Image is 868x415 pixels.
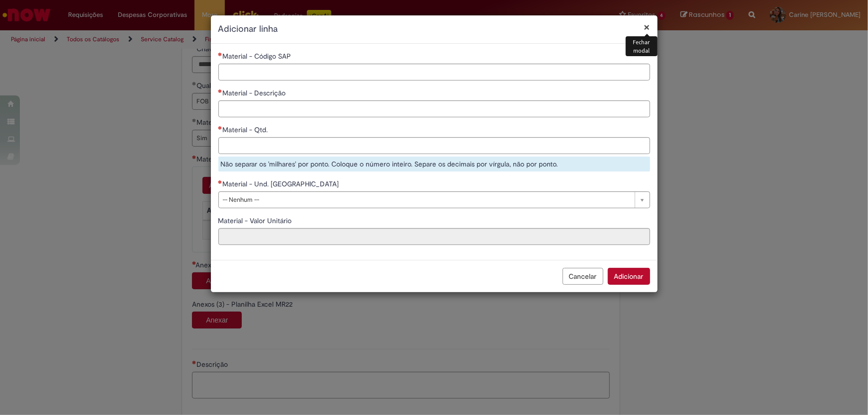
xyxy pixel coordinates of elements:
[223,179,341,188] span: Material - Und. [GEOGRAPHIC_DATA]
[218,157,650,171] div: Não separar os 'milhares' por ponto. Coloque o número inteiro. Separe os decimais por vírgula, nã...
[218,23,650,36] h2: Adicionar linha
[223,192,630,208] span: -- Nenhum --
[223,125,270,134] span: Material - Qtd.
[218,89,223,93] span: Necessários
[218,228,650,245] input: Material - Valor Unitário
[218,52,223,56] span: Necessários
[223,52,293,61] span: Material - Código SAP
[563,268,603,285] button: Cancelar
[218,100,650,117] input: Material - Descrição
[218,216,294,225] span: Somente leitura - Material - Valor Unitário
[626,36,657,56] div: Fechar modal
[644,22,650,32] button: Fechar modal
[218,64,650,81] input: Material - Código SAP
[218,126,223,130] span: Necessários
[223,88,288,97] span: Material - Descrição
[218,137,650,154] input: Material - Qtd.
[608,268,650,285] button: Adicionar
[218,180,223,184] span: Necessários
